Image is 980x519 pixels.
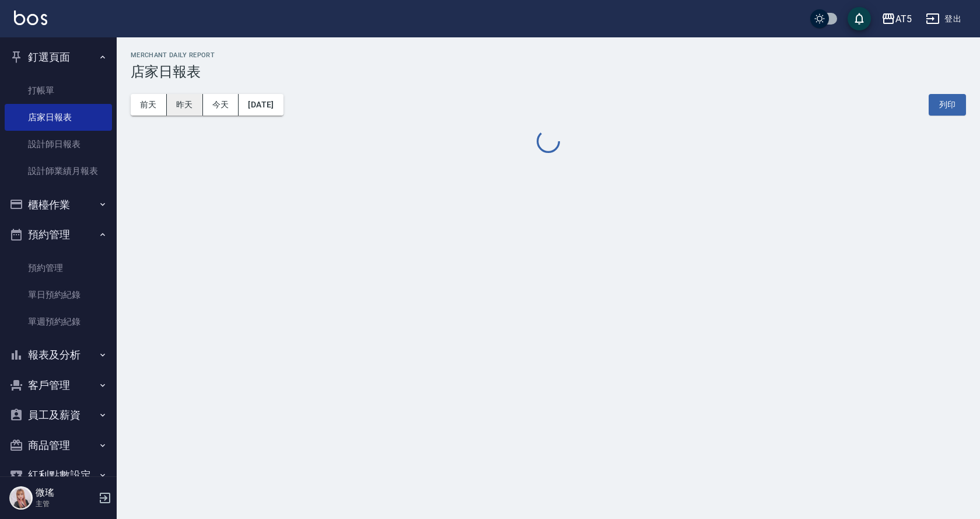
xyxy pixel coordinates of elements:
button: 報表及分析 [5,340,112,370]
img: Logo [14,11,47,25]
a: 打帳單 [5,77,112,104]
button: [DATE] [239,94,283,116]
a: 設計師業績月報表 [5,158,112,184]
a: 店家日報表 [5,104,112,131]
p: 主管 [36,499,95,509]
button: 紅利點數設定 [5,460,112,490]
button: 昨天 [167,94,203,116]
button: 櫃檯作業 [5,190,112,220]
a: 設計師日報表 [5,131,112,158]
button: 列印 [929,94,966,116]
a: 單週預約紀錄 [5,308,112,335]
button: AT5 [877,7,916,31]
button: 商品管理 [5,430,112,461]
button: save [848,7,871,30]
button: 客戶管理 [5,370,112,400]
button: 今天 [203,94,239,116]
button: 前天 [131,94,167,116]
a: 預約管理 [5,255,112,281]
h2: Merchant Daily Report [131,51,966,59]
h5: 微瑤 [36,487,95,499]
img: Person [9,486,33,510]
h3: 店家日報表 [131,64,966,80]
button: 員工及薪資 [5,400,112,430]
button: 預約管理 [5,220,112,250]
button: 登出 [921,8,966,30]
button: 釘選頁面 [5,42,112,72]
div: AT5 [895,12,912,26]
a: 單日預約紀錄 [5,281,112,308]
